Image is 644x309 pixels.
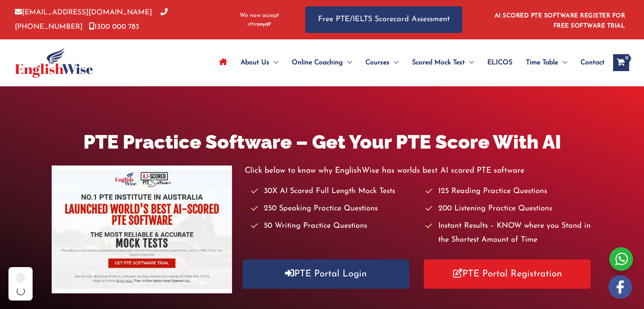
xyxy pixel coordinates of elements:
[15,9,168,30] a: [PHONE_NUMBER]
[495,13,625,29] a: AI SCORED PTE SOFTWARE REGISTER FOR FREE SOFTWARE TRIAL
[251,185,418,199] li: 30X AI Scored Full Length Mock Tests
[412,48,465,77] span: Scored Mock Test
[89,23,139,30] a: 1300 000 783
[15,9,152,16] a: [EMAIL_ADDRESS][DOMAIN_NAME]
[251,202,418,216] li: 250 Speaking Practice Questions
[405,48,481,77] a: Scored Mock TestMenu Toggle
[481,48,519,77] a: ELICOS
[285,48,359,77] a: Online CoachingMenu Toggle
[424,259,591,289] a: PTE Portal Registration
[574,48,605,77] a: Contact
[269,48,278,77] span: Menu Toggle
[292,48,343,77] span: Online Coaching
[426,202,592,216] li: 200 Listening Practice Questions
[243,259,409,289] a: PTE Portal Login
[245,164,593,178] p: Click below to know why EnglishWise has worlds best AI scored PTE software
[526,48,558,77] span: Time Table
[248,22,271,27] img: Afterpay-Logo
[240,11,279,20] span: We now accept
[465,48,474,77] span: Menu Toggle
[580,48,605,77] span: Contact
[613,54,629,71] a: View Shopping Cart, empty
[608,275,632,299] img: white-facebook.png
[519,48,574,77] a: Time TableMenu Toggle
[489,6,629,33] aside: Header Widget 1
[487,48,512,77] span: ELICOS
[426,219,592,248] li: Instant Results – KNOW where you Stand in the Shortest Amount of Time
[52,166,232,293] img: pte-institute-main
[234,48,285,77] a: About UsMenu Toggle
[240,48,269,77] span: About Us
[558,48,567,77] span: Menu Toggle
[359,48,405,77] a: CoursesMenu Toggle
[213,48,605,77] nav: Site Navigation: Main Menu
[305,6,462,33] a: Free PTE/IELTS Scorecard Assessment
[343,48,352,77] span: Menu Toggle
[15,47,93,78] img: cropped-ew-logo
[390,48,398,77] span: Menu Toggle
[365,48,390,77] span: Courses
[52,129,593,155] h1: PTE Practice Software – Get Your PTE Score With AI
[251,219,418,233] li: 50 Writing Practice Questions
[426,185,592,199] li: 125 Reading Practice Questions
